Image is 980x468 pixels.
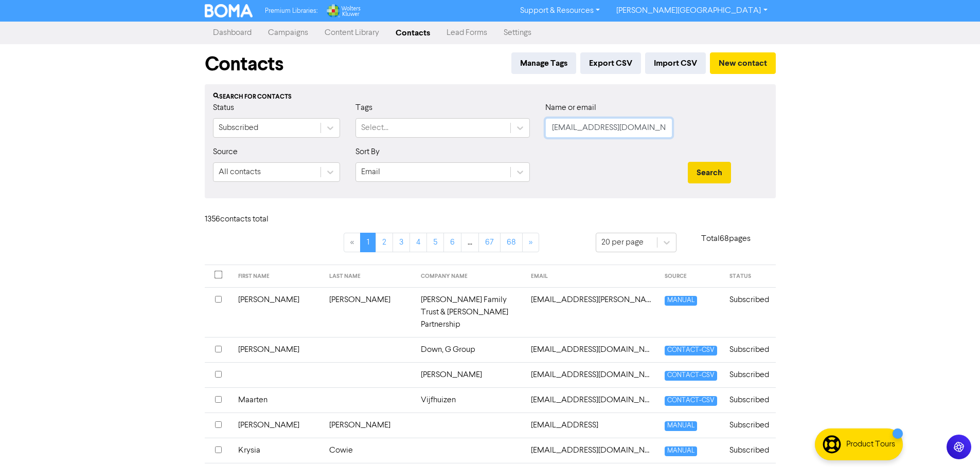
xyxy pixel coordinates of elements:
td: Cowie [323,438,415,463]
span: Premium Libraries: [265,8,317,14]
td: [PERSON_NAME] [232,287,323,337]
span: CONTACT-CSV [665,346,717,355]
span: CONTACT-CSV [665,371,717,381]
td: 36queens@gmail.com [525,387,658,413]
a: [PERSON_NAME][GEOGRAPHIC_DATA] [608,3,775,19]
td: Krysia [232,438,323,463]
a: Page 5 [426,233,444,252]
a: Content Library [316,23,387,43]
label: Source [213,146,238,158]
td: [PERSON_NAME] [232,413,323,438]
button: Export CSV [580,52,641,74]
button: Import CSV [645,52,706,74]
span: MANUAL [665,446,697,456]
a: » [522,233,539,252]
a: Campaigns [260,23,316,43]
td: [PERSON_NAME] Family Trust & [PERSON_NAME] Partnership [415,287,525,337]
td: 4krysiak@gmail.com [525,438,658,463]
td: Subscribed [723,413,775,438]
td: [PERSON_NAME] [323,287,415,337]
label: Name or email [545,102,596,114]
td: [PERSON_NAME] [415,362,525,387]
td: Subscribed [723,387,775,413]
td: 12ward.elizabeth@gmail.com [525,287,658,337]
button: New contact [710,52,776,74]
td: 4flashas@gmail.con [525,413,658,438]
h6: 1356 contact s total [205,215,287,224]
a: Dashboard [205,23,260,43]
th: LAST NAME [323,265,415,288]
a: Lead Forms [438,23,495,43]
th: SOURCE [658,265,723,288]
th: EMAIL [525,265,658,288]
th: COMPANY NAME [415,265,525,288]
a: Page 6 [443,233,461,252]
td: Subscribed [723,337,775,362]
h1: Contacts [205,52,283,76]
p: Total 68 pages [676,233,776,245]
iframe: Chat Widget [929,419,980,468]
div: 20 per page [601,236,644,249]
td: [PERSON_NAME] [232,337,323,362]
span: MANUAL [665,421,697,431]
a: Settings [495,23,540,43]
td: [PERSON_NAME] [323,413,415,438]
label: Status [213,102,234,114]
div: Search for contacts [213,92,768,102]
div: Select... [361,122,388,134]
span: CONTACT-CSV [665,396,717,406]
td: Vijfhuizen [415,387,525,413]
div: All contacts [219,166,261,178]
td: Down, G Group [415,337,525,362]
button: Manage Tags [511,52,576,74]
a: Support & Resources [512,3,608,19]
th: STATUS [723,265,775,288]
a: Page 1 is your current page [360,233,376,252]
td: Subscribed [723,438,775,463]
td: Subscribed [723,362,775,387]
label: Tags [355,102,372,114]
td: Subscribed [723,287,775,337]
a: Contacts [387,23,438,43]
span: MANUAL [665,296,697,306]
a: Page 4 [409,233,427,252]
a: Page 3 [393,233,410,252]
td: 31carlylest@xtra.co.nz [525,362,658,387]
a: Page 68 [500,233,523,252]
img: Wolters Kluwer [326,4,361,17]
td: 1greg.down@gmail.com [525,337,658,362]
td: Maarten [232,387,323,413]
label: Sort By [355,146,380,158]
a: Page 67 [478,233,501,252]
a: Page 2 [376,233,393,252]
img: BOMA Logo [205,4,253,17]
th: FIRST NAME [232,265,323,288]
div: Subscribed [219,122,258,134]
div: Email [361,166,380,178]
button: Search [688,162,731,183]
